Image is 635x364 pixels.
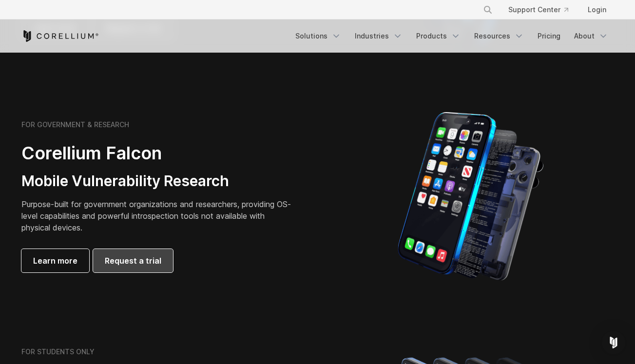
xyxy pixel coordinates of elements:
a: Request a trial [93,249,173,272]
h2: Corellium Falcon [21,142,294,164]
div: Navigation Menu [289,27,614,45]
span: Request a trial [105,255,161,267]
p: Purpose-built for government organizations and researchers, providing OS-level capabilities and p... [21,198,294,233]
a: Industries [349,27,408,45]
div: Open Intercom Messenger [602,331,625,354]
a: Solutions [289,27,347,45]
a: Support Center [500,1,576,19]
img: iPhone model separated into the mechanics used to build the physical device. [397,111,544,282]
h6: FOR GOVERNMENT & RESEARCH [21,120,129,129]
a: Login [580,1,614,19]
a: About [568,27,614,45]
a: Corellium Home [21,30,99,42]
span: Learn more [33,255,77,267]
a: Learn more [21,249,89,272]
a: Products [410,27,466,45]
button: Search [479,1,497,19]
h3: Mobile Vulnerability Research [21,172,294,191]
a: Resources [468,27,530,45]
a: Pricing [532,27,566,45]
h6: FOR STUDENTS ONLY [21,347,95,356]
div: Navigation Menu [471,1,614,19]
